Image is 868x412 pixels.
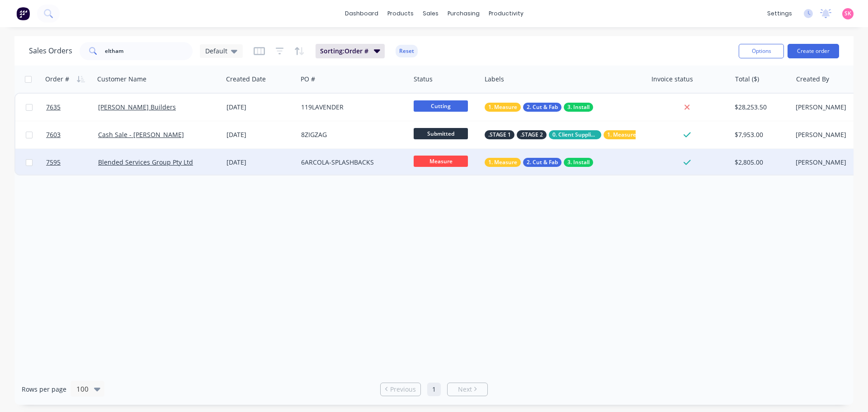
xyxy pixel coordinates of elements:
[46,94,98,121] a: 7635
[98,130,184,139] a: Cash Sale - [PERSON_NAME]
[414,75,433,84] div: Status
[735,103,786,112] div: $28,253.50
[205,46,227,56] span: Default
[485,103,593,112] button: 1. Measure2. Cut & Fab3. Install
[739,44,784,58] button: Options
[414,128,468,139] span: Submitted
[301,158,401,167] div: 6ARCOLA-SPLASHBACKS
[485,75,504,84] div: Labels
[485,130,744,139] button: .STAGE 1.STAGE 20. Client Supplied Material1. Measure
[485,158,593,167] button: 1. Measure2. Cut & Fab3. Install
[443,7,484,20] div: purchasing
[427,383,441,396] a: Page 1 is your current page
[46,158,61,167] span: 7595
[458,385,472,394] span: Next
[735,158,786,167] div: $2,805.00
[488,130,511,139] span: .STAGE 1
[567,103,590,112] span: 3. Install
[98,103,176,111] a: [PERSON_NAME] Builders
[844,9,851,18] span: SK
[46,103,61,112] span: 7635
[484,7,528,20] div: productivity
[97,75,146,84] div: Customer Name
[29,47,72,55] h1: Sales Orders
[105,42,193,60] input: Search...
[301,75,315,84] div: PO #
[735,75,759,84] div: Total ($)
[735,130,786,139] div: $7,953.00
[377,383,491,396] ul: Pagination
[301,130,401,139] div: 8ZIGZAG
[45,75,69,84] div: Order #
[301,103,401,112] div: 119LAVENDER
[396,45,418,57] button: Reset
[796,75,829,84] div: Created By
[381,385,420,394] a: Previous page
[226,130,294,139] div: [DATE]
[448,385,487,394] a: Next page
[46,121,98,148] a: 7603
[488,158,517,167] span: 1. Measure
[488,103,517,112] span: 1. Measure
[527,158,558,167] span: 2. Cut & Fab
[226,75,266,84] div: Created Date
[98,158,193,166] a: Blended Services Group Pty Ltd
[390,385,416,394] span: Previous
[414,100,468,112] span: Cutting
[320,47,368,56] span: Sorting: Order #
[22,385,66,394] span: Rows per page
[520,130,543,139] span: .STAGE 2
[607,130,636,139] span: 1. Measure
[340,7,383,20] a: dashboard
[527,103,558,112] span: 2. Cut & Fab
[46,149,98,176] a: 7595
[788,44,839,58] button: Create order
[414,156,468,167] span: Measure
[651,75,693,84] div: Invoice status
[383,7,418,20] div: products
[316,44,385,58] button: Sorting:Order #
[16,7,30,20] img: Factory
[226,158,294,167] div: [DATE]
[552,130,598,139] span: 0. Client Supplied Material
[418,7,443,20] div: sales
[567,158,590,167] span: 3. Install
[763,7,797,20] div: settings
[226,103,294,112] div: [DATE]
[46,130,61,139] span: 7603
